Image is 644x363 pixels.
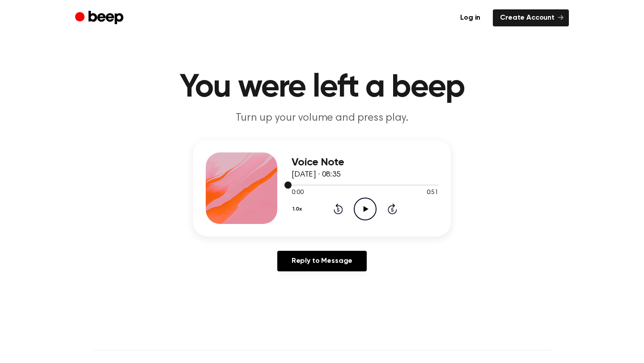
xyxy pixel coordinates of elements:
span: [DATE] · 08:35 [292,171,341,179]
h3: Voice Note [292,156,438,169]
span: 0:51 [427,188,438,198]
button: 1.0x [292,202,305,217]
h1: You were left a beep [93,72,551,104]
a: Beep [75,9,126,27]
span: 0:00 [292,188,303,198]
a: Log in [453,9,487,26]
a: Reply to Message [277,251,367,271]
p: Turn up your volume and press play. [150,111,494,126]
a: Create Account [493,9,569,26]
